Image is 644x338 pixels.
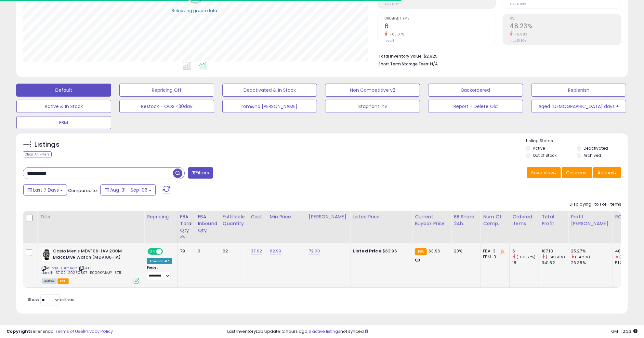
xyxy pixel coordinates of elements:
small: Prev: $342 [385,2,399,6]
button: Restock - OOS <30day [119,100,214,113]
div: 26.38% [571,260,612,266]
button: Actions [593,167,621,178]
span: Ordered Items [385,17,496,20]
button: Aug-31 - Sep-06 [100,184,156,196]
button: Repricing Off [119,84,214,97]
div: 6 [512,248,539,254]
small: (-68.66%) [546,254,565,260]
button: Aged [DEMOGRAPHIC_DATA] days + [531,100,626,113]
button: Active & In Stock [16,100,111,113]
li: $2,925 [378,52,616,60]
div: 62 [223,248,243,254]
div: BB Share 24h. [454,213,478,227]
b: Listed Price: [353,248,383,254]
span: OFF [162,249,172,254]
p: Listing States: [526,138,628,144]
span: Show: entries [28,296,74,303]
span: 2025-09-14 12:23 GMT [611,328,637,334]
span: All listings currently available for purchase on Amazon [42,278,57,284]
span: ROI [510,17,621,20]
div: 107.13 [542,248,568,254]
button: Deactivated & In Stock [222,84,317,97]
span: FBA [58,278,69,284]
span: ON [148,249,156,254]
small: (-5.98%) [619,254,635,260]
small: (-4.21%) [575,254,590,260]
button: Last 7 Days [23,184,67,196]
div: Retrieving graph data.. [172,7,219,13]
div: 0 [198,248,215,254]
div: ASIN: [42,248,139,283]
div: Amazon AI * [147,258,172,264]
small: Prev: 51.30% [510,39,526,43]
b: Casio Men's MDV106-1AV 200M Black Dive Watch (MDV106-1A) [53,248,132,262]
small: Prev: 12.00% [510,2,526,6]
a: 37.02 [251,248,262,254]
div: Cost [251,213,264,220]
img: 41xJPhoDkpL._SL40_.jpg [42,248,51,261]
small: Prev: 18 [385,39,394,43]
span: Compared to: [68,187,98,194]
a: 6 active listings [309,328,340,334]
strong: Copyright [7,328,30,334]
button: rom&nd [PERSON_NAME] [222,100,317,113]
small: (-66.67%) [517,254,535,260]
button: Non Competitive v2 [325,84,420,97]
button: Replenish [531,84,626,97]
div: FBA Total Qty [180,213,192,234]
div: Ordered Items [512,213,536,227]
div: Current Buybox Price [415,213,448,227]
h2: 6 [385,22,496,31]
label: Out of Stock [533,153,557,158]
button: FBM [16,116,111,129]
div: Fulfillable Quantity [223,213,245,227]
div: Clear All Filters [23,151,52,157]
h5: Listings [34,140,59,149]
label: Archived [584,153,601,158]
small: FBA [415,248,427,255]
span: Aug-31 - Sep-06 [110,187,148,193]
button: Save View [527,167,561,178]
button: Default [16,84,111,97]
div: Repricing [147,213,175,220]
a: Terms of Use [56,328,83,334]
small: -66.67% [388,32,404,37]
div: Total Profit [542,213,565,227]
span: | SKU: dandh_37.02_20250807_B009KYJAJY_3711 [42,265,121,275]
div: FBM: 3 [483,254,505,260]
div: seller snap | | [7,329,113,335]
label: Deactivated [584,145,608,151]
div: Profit [PERSON_NAME] [571,213,610,227]
div: 51.3% [615,260,641,266]
button: Filters [188,167,213,179]
b: Short Term Storage Fees: [378,61,429,67]
div: 25.27% [571,248,612,254]
a: 62.99 [270,248,282,254]
div: Preset: [147,265,172,280]
small: -5.98% [513,32,528,37]
div: 20% [454,248,475,254]
div: 48.23% [615,248,641,254]
div: Listed Price [353,213,409,220]
div: Num of Comp. [483,213,507,227]
button: Stagnant Inv [325,100,420,113]
label: Active [533,145,545,151]
div: Last InventoryLab Update: 2 hours ago, not synced. [227,329,637,335]
button: Backordered [428,84,523,97]
span: Last 7 Days [33,187,59,193]
button: Columns [562,167,592,178]
a: 72.00 [309,248,320,254]
h2: 48.23% [510,22,621,31]
span: Columns [566,169,586,176]
b: Total Inventory Value: [378,53,423,59]
div: $63.96 [353,248,407,254]
div: FBA: 3 [483,248,505,254]
div: 341.82 [542,260,568,266]
div: Displaying 1 to 1 of 1 items [570,201,621,208]
div: Min Price [270,213,303,220]
span: 63.96 [428,248,440,254]
span: N/A [430,61,438,67]
div: FBA inbound Qty [198,213,217,234]
div: 79 [180,248,190,254]
div: ROI [615,213,639,220]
